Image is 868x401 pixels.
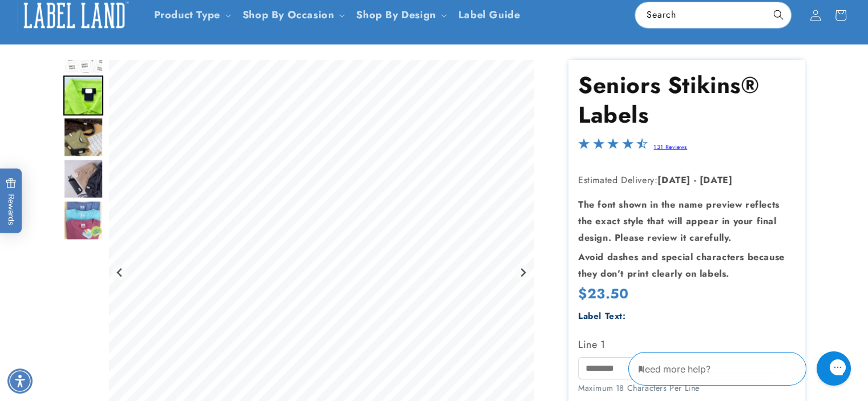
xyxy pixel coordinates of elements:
img: Nursing Home Stick On Labels - Label Land [63,76,103,116]
span: Rewards [6,177,17,225]
strong: - [694,173,697,187]
label: Line 1 [578,335,795,354]
h1: Seniors Stikins® Labels [578,70,795,129]
strong: [DATE] [657,173,691,187]
a: Shop By Design [356,7,435,22]
strong: [DATE] [700,173,733,187]
span: $23.50 [578,283,629,303]
a: 131 Reviews - open in a new tab [653,143,687,151]
summary: Product Type [147,2,236,29]
img: Nursing home multi-purpose stick on labels applied to clothing , glasses case and walking cane fo... [63,118,103,157]
summary: Shop By Occasion [236,2,350,29]
img: Nursing home multi-purpose stick on labels applied to clothing and glasses case [63,159,103,199]
p: Estimated Delivery: [578,172,795,189]
a: Label Guide [451,2,527,29]
strong: Avoid dashes and special characters because they don’t print clearly on labels. [578,250,785,280]
div: Maximum 18 Characters Per Line [578,382,795,394]
a: Product Type [154,7,220,22]
span: Shop By Occasion [243,9,334,22]
button: Next slide [515,265,530,280]
button: Search [766,2,791,27]
div: Accessibility Menu [7,368,33,394]
strong: The font shown in the name preview reflects the exact style that will appear in your final design... [578,198,780,244]
div: Go to slide 2 [63,76,103,116]
span: Label Guide [458,9,520,22]
img: Nursing Home Stick On Labels - Label Land [63,201,103,241]
div: Go to slide 3 [63,118,103,157]
iframe: Gorgias Floating Chat [628,347,857,390]
span: 4.3-star overall rating [578,141,648,154]
button: Previous slide [112,265,128,280]
summary: Shop By Design [349,2,451,29]
label: Label Text: [578,310,626,322]
div: Go to slide 5 [63,201,103,241]
div: Go to slide 4 [63,159,103,199]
